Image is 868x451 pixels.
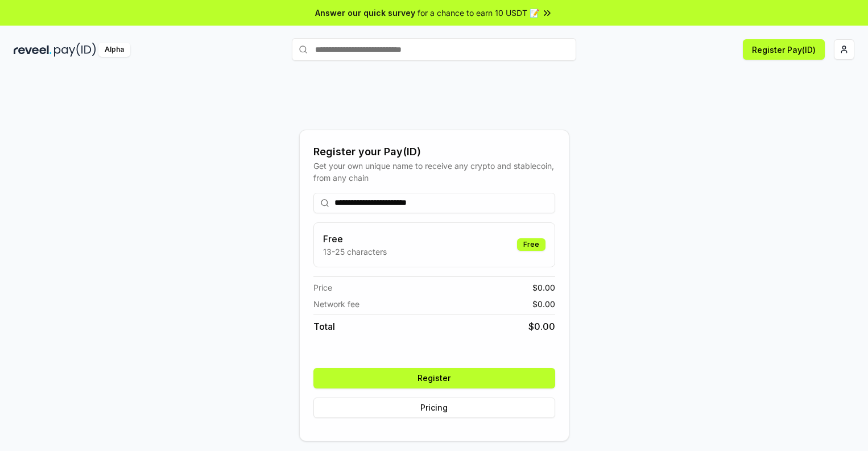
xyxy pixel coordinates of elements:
[98,43,130,57] div: Alpha
[743,39,825,60] button: Register Pay(ID)
[313,298,359,310] span: Network fee
[313,282,332,293] span: Price
[528,320,555,333] span: $ 0.00
[532,298,555,310] span: $ 0.00
[517,238,545,251] div: Free
[14,43,52,57] img: reveel_dark
[313,144,555,160] div: Register your Pay(ID)
[418,7,539,19] span: for a chance to earn 10 USDT 📝
[313,398,555,418] button: Pricing
[313,320,335,333] span: Total
[54,43,96,57] img: pay_id
[532,282,555,293] span: $ 0.00
[313,368,555,388] button: Register
[313,160,555,184] div: Get your own unique name to receive any crypto and stablecoin, from any chain
[323,246,387,258] p: 13-25 characters
[315,7,415,19] span: Answer our quick survey
[323,232,387,246] h3: Free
